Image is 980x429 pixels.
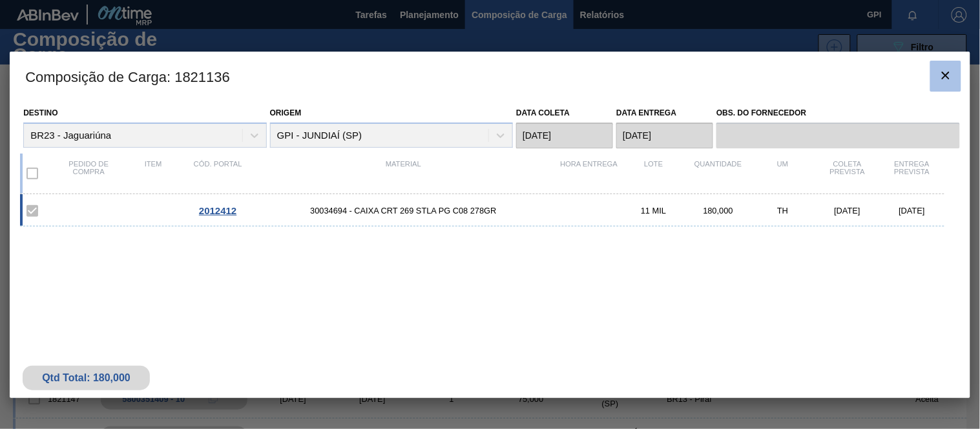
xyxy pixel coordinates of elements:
label: Data coleta [516,108,570,117]
div: UM [751,160,815,187]
div: Entrega Prevista [880,160,944,187]
label: Obs. do Fornecedor [716,104,960,123]
div: Quantidade [686,160,751,187]
div: [DATE] [815,206,880,215]
label: Data entrega [616,108,676,117]
h3: Composição de Carga : 1821136 [10,52,970,101]
span: 30034694 - CAIXA CRT 269 STLA PG C08 278GR [250,206,557,215]
div: Lote [621,160,686,187]
div: [DATE] [880,206,944,215]
div: Coleta Prevista [815,160,880,187]
input: dd/mm/yyyy [516,123,613,148]
div: Material [250,160,557,187]
div: Pedido de compra [56,160,121,187]
div: Item [121,160,185,187]
div: Qtd Total: 180,000 [32,372,140,384]
label: Origem [270,108,302,117]
div: 11 MIL [621,206,686,215]
div: Cód. Portal [185,160,250,187]
label: Destino [23,108,57,117]
div: 180,000 [686,206,751,215]
div: Ir para o Pedido [185,205,250,216]
div: TH [751,206,815,215]
input: dd/mm/yyyy [616,123,713,148]
span: 2012412 [199,205,236,216]
div: Hora Entrega [557,160,621,187]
